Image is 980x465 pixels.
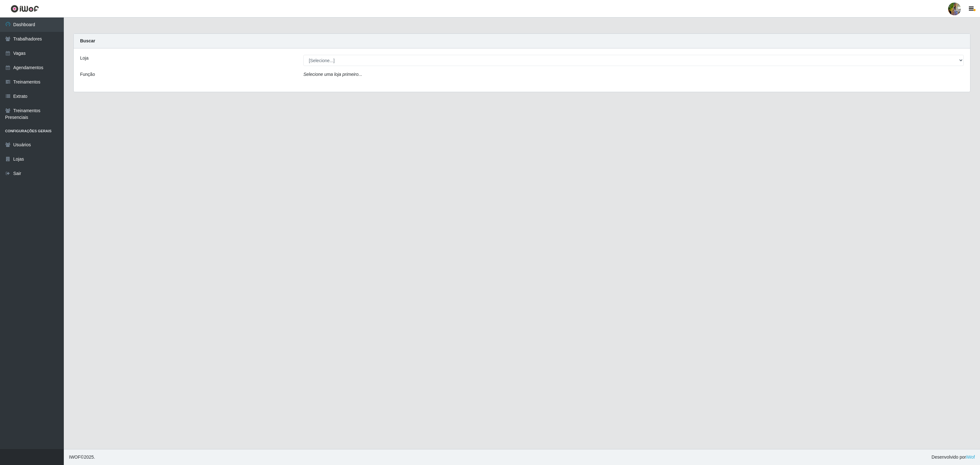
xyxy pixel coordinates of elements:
span: Desenvolvido por [932,454,975,461]
label: Loja [80,55,88,62]
i: Selecione uma loja primeiro... [303,72,362,77]
img: CoreUI Logo [11,5,39,13]
strong: Buscar [80,38,95,43]
span: IWOF [69,454,81,460]
span: © 2025 . [69,454,95,461]
label: Função [80,71,95,78]
a: iWof [966,454,975,460]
